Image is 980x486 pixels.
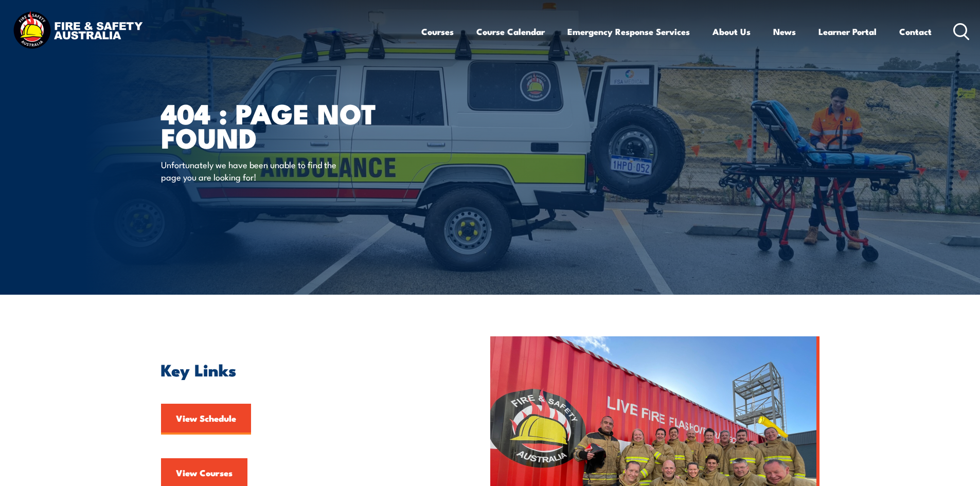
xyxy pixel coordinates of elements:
a: View Schedule [161,404,251,435]
a: Courses [421,18,454,45]
p: Unfortunately we have been unable to find the page you are looking for! [161,158,349,183]
a: News [773,18,796,45]
a: Course Calendar [476,18,545,45]
h2: Key Links [161,362,443,376]
a: About Us [712,18,751,45]
a: Contact [899,18,932,45]
h1: 404 : Page Not Found [161,101,415,149]
a: Emergency Response Services [567,18,690,45]
a: Learner Portal [818,18,877,45]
